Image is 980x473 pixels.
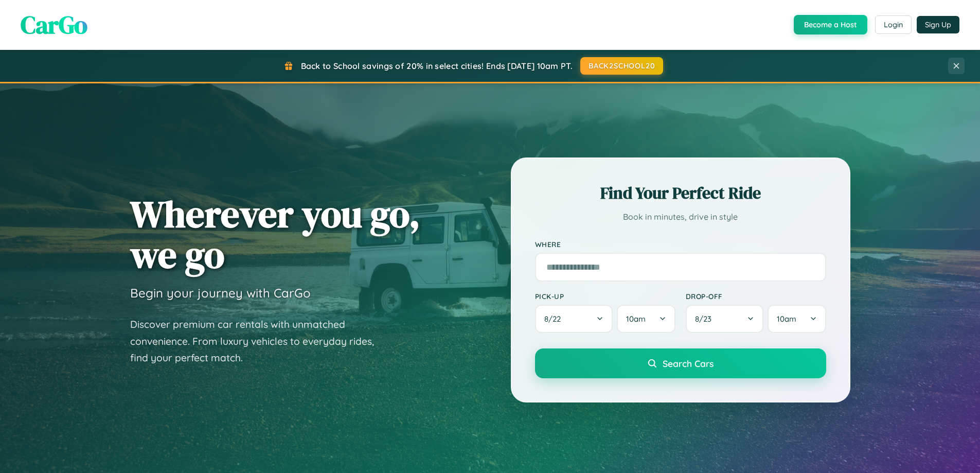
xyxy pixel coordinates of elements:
label: Pick-up [535,292,675,301]
h1: Wherever you go, we go [130,194,420,275]
p: Discover premium car rentals with unmatched convenience. From luxury vehicles to everyday rides, ... [130,316,387,366]
button: Sign Up [917,16,959,33]
h2: Find Your Perfect Ride [535,182,826,204]
button: 10am [768,305,826,333]
span: 8 / 22 [544,314,566,324]
button: 8/23 [686,305,764,333]
label: Where [535,240,826,249]
button: Login [875,15,912,34]
span: CarGo [21,8,87,42]
span: 10am [777,314,796,324]
span: Back to School savings of 20% in select cities! Ends [DATE] 10am PT. [301,61,573,71]
span: 8 / 23 [695,314,717,324]
span: Search Cars [663,358,714,369]
span: 10am [626,314,646,324]
button: BACK2SCHOOL20 [580,57,663,75]
label: Drop-off [686,292,826,301]
h3: Begin your journey with CarGo [130,285,311,301]
button: Search Cars [535,348,826,378]
button: Become a Host [794,15,867,34]
p: Book in minutes, drive in style [535,209,826,224]
button: 10am [617,305,675,333]
button: 8/22 [535,305,613,333]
